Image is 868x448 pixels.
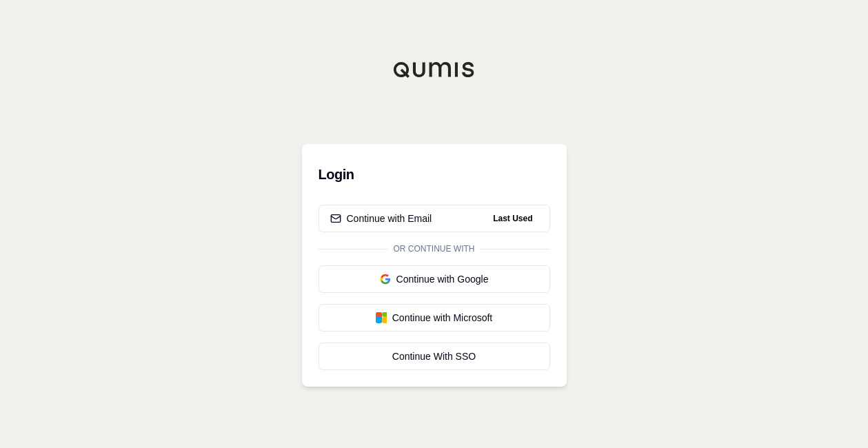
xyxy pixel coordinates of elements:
[487,210,538,227] span: Last Used
[319,205,550,232] button: Continue with EmailLast Used
[319,304,550,332] button: Continue with Microsoft
[319,343,550,370] a: Continue With SSO
[330,311,538,325] div: Continue with Microsoft
[388,243,481,254] span: Or continue with
[393,61,476,78] img: Qumis
[319,265,550,293] button: Continue with Google
[330,272,538,286] div: Continue with Google
[330,349,538,363] div: Continue With SSO
[330,212,432,225] div: Continue with Email
[319,161,550,188] h3: Login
